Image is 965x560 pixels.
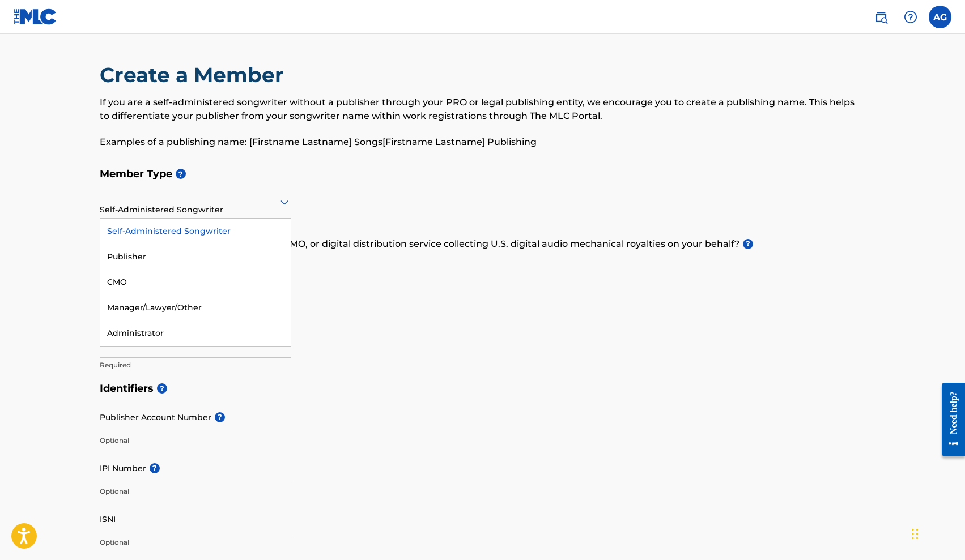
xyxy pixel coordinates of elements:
span: ? [157,383,167,394]
span: ? [743,239,753,249]
div: Manager/Lawyer/Other [100,295,291,320]
span: ? [215,412,225,422]
span: ? [176,169,186,179]
div: Administrator [100,320,291,346]
div: Self-Administered Songwriter [100,188,291,216]
p: If you are a self-administered songwriter without a publisher through your PRO or legal publishin... [100,96,866,123]
div: User Menu [929,6,951,28]
img: search [874,10,888,24]
p: Examples of a publishing name: [Firstname Lastname] Songs[Firstname Lastname] Publishing [100,135,866,149]
div: Drag [912,517,919,551]
h5: Member Type [100,162,866,186]
p: Do you have a publisher, administrator, CMO, or digital distribution service collecting U.S. digi... [100,237,866,251]
iframe: Resource Center [933,373,965,467]
h2: Create a Member [100,62,290,88]
a: Public Search [870,6,892,28]
div: CMO [100,270,291,295]
div: Publisher [100,244,291,270]
img: help [904,10,917,24]
div: Help [899,6,922,28]
div: Self-Administered Songwriter [100,219,291,244]
span: ? [150,463,160,473]
img: MLC Logo [14,8,57,25]
p: Optional [100,486,291,497]
h5: Identifiers [100,377,866,401]
h5: Member Name [100,302,866,326]
p: Optional [100,537,291,548]
p: Required [100,360,291,370]
p: Optional [100,435,291,446]
iframe: Chat Widget [908,506,965,560]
